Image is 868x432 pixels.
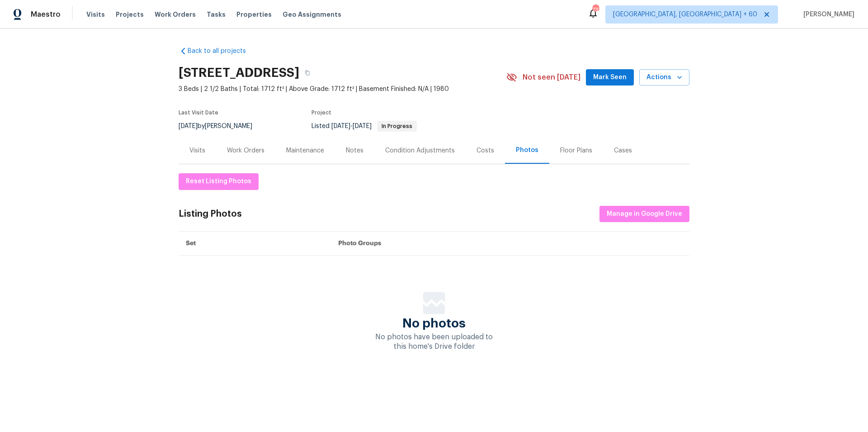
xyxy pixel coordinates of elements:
span: Geo Assignments [283,10,341,19]
span: Maestro [31,10,61,19]
span: - [331,123,372,129]
span: Tasks [207,11,226,18]
span: [DATE] [179,123,198,129]
span: Work Orders [155,10,196,19]
span: 3 Beds | 2 1/2 Baths | Total: 1712 ft² | Above Grade: 1712 ft² | Basement Finished: N/A | 1980 [179,85,506,94]
div: Costs [476,146,494,155]
div: Photos [516,146,538,155]
span: Visits [86,10,105,19]
button: Reset Listing Photos [179,173,259,190]
span: Project [311,110,331,115]
th: Set [179,232,331,256]
div: Notes [346,146,363,155]
span: In Progress [378,123,416,129]
button: Mark Seen [586,69,634,86]
div: 733 [592,5,599,14]
div: Listing Photos [179,209,242,218]
span: Last Visit Date [179,110,218,115]
th: Photo Groups [331,232,689,256]
div: by [PERSON_NAME] [179,121,263,132]
span: Mark Seen [593,72,627,83]
button: Manage in Google Drive [599,206,689,223]
span: Listed [311,123,417,129]
button: Copy Address [299,65,316,81]
span: [DATE] [353,123,372,129]
div: Floor Plans [560,146,592,155]
div: Maintenance [286,146,324,155]
div: Cases [614,146,632,155]
div: Condition Adjustments [385,146,455,155]
a: Back to all projects [179,47,265,56]
span: [GEOGRAPHIC_DATA], [GEOGRAPHIC_DATA] + 60 [613,10,757,19]
h2: [STREET_ADDRESS] [179,68,299,77]
span: Not seen [DATE] [523,73,580,82]
span: Projects [116,10,144,19]
span: No photos [402,319,466,328]
span: Actions [646,72,682,83]
div: Visits [189,146,205,155]
span: Properties [236,10,272,19]
span: [PERSON_NAME] [800,10,854,19]
span: [DATE] [331,123,350,129]
span: Reset Listing Photos [186,176,251,187]
span: No photos have been uploaded to this home's Drive folder [375,333,493,350]
span: Manage in Google Drive [607,209,682,220]
button: Actions [639,69,689,86]
div: Work Orders [227,146,264,155]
